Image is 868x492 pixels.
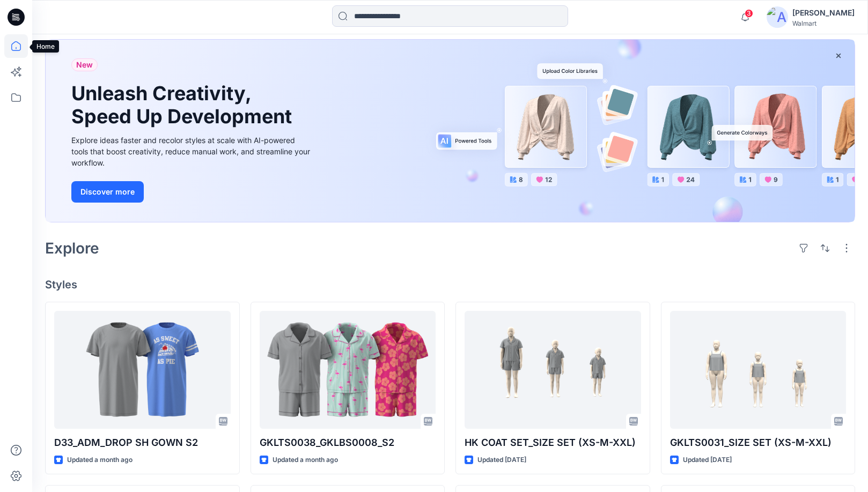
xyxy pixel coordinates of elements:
[465,435,641,450] p: HK COAT SET_SIZE SET (XS-M-XXL)
[54,311,231,429] a: D33_ADM_DROP SH GOWN S2
[477,454,526,466] p: Updated [DATE]
[670,311,847,429] a: GKLTS0031_SIZE SET (XS-M-XXL)
[67,454,133,466] p: Updated a month ago
[792,19,855,27] div: Walmart
[683,454,732,466] p: Updated [DATE]
[670,435,847,450] p: GKLTS0031_SIZE SET (XS-M-XXL)
[767,6,788,28] img: avatar
[465,311,641,429] a: HK COAT SET_SIZE SET (XS-M-XXL)
[745,9,753,18] span: 3
[260,311,436,429] a: GKLTS0038_GKLBS0008_S2
[71,135,313,168] div: Explore ideas faster and recolor styles at scale with AI-powered tools that boost creativity, red...
[273,454,338,466] p: Updated a month ago
[76,58,93,71] span: New
[54,435,231,450] p: D33_ADM_DROP SH GOWN S2
[45,278,855,291] h4: Styles
[71,181,144,203] button: Discover more
[71,82,297,128] h1: Unleash Creativity, Speed Up Development
[792,6,855,19] div: [PERSON_NAME]
[45,240,99,257] h2: Explore
[71,181,313,203] a: Discover more
[260,435,436,450] p: GKLTS0038_GKLBS0008_S2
